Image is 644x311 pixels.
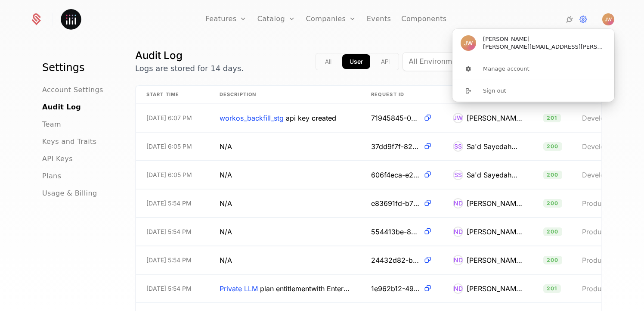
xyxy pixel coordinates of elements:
[543,256,562,264] span: 200
[42,137,96,147] span: Keys and Traits
[220,255,232,265] span: N/A
[42,171,61,181] span: Plans
[146,284,192,293] span: [DATE] 5:54 PM
[453,255,463,265] div: ND
[582,284,617,293] span: Production
[146,256,192,264] span: [DATE] 5:54 PM
[582,171,625,179] span: Development
[467,255,523,265] div: [PERSON_NAME]
[443,86,533,104] th: Author
[602,13,614,25] img: Justen Walker
[578,14,588,25] a: Settings
[220,170,232,180] span: N/A
[582,142,625,151] span: Development
[42,61,115,199] nav: Main
[42,85,103,95] span: Account Settings
[220,141,232,152] span: N/A
[543,114,561,122] span: 201
[146,227,192,236] span: [DATE] 5:54 PM
[467,227,523,237] div: [PERSON_NAME]
[483,35,529,43] span: [PERSON_NAME]
[453,141,463,152] div: SS
[483,43,606,51] span: [PERSON_NAME][EMAIL_ADDRESS][PERSON_NAME][DOMAIN_NAME]
[42,119,61,130] span: Team
[453,227,463,237] div: ND
[452,80,615,102] button: Sign out
[371,255,420,265] span: 24432d82-b574-4167-bab5-b7a14b9a181e
[543,171,562,179] span: 200
[582,199,617,208] span: Production
[220,113,336,123] span: workos_backfill_stg api key created
[467,283,523,294] div: [PERSON_NAME]
[452,29,614,102] div: User button popover
[582,256,617,264] span: Production
[135,62,244,75] p: Logs are stored for 14 days.
[371,227,420,237] span: 554413be-82b2-4b37-bc24-ccfee7405226
[42,154,73,164] span: API Keys
[342,54,370,69] button: app
[467,170,523,180] div: Sa'd Sayedahmed
[316,53,399,70] div: Text alignment
[543,199,562,208] span: 200
[220,114,284,122] span: workos_backfill_stg
[220,284,258,293] span: Private LLM
[312,114,336,122] span: created
[361,86,443,104] th: Request ID
[582,114,625,122] span: Development
[371,113,420,123] span: 71945845-0378-44ad-831b-13c3a73b5f43
[371,141,420,152] span: 37dd9f7f-822a-4e62-a567-dc9439b0f470
[543,227,562,236] span: 200
[467,198,523,208] div: [PERSON_NAME]
[220,283,350,294] span: Private LLM plan entitlement with Enterprise created
[146,114,192,122] span: [DATE] 6:07 PM
[209,86,361,104] th: Description
[543,142,562,151] span: 200
[146,142,192,151] span: [DATE] 6:05 PM
[136,86,209,104] th: Start Time
[135,49,244,62] h1: Audit Log
[146,171,192,179] span: [DATE] 6:05 PM
[453,198,463,208] div: ND
[467,141,523,152] div: Sa'd Sayedahmed
[374,54,397,69] button: api
[453,113,463,123] div: JW
[61,9,81,30] img: Plotly
[461,35,476,51] img: Justen Walker
[543,284,561,293] span: 201
[42,61,115,75] h1: Settings
[467,113,523,123] div: [PERSON_NAME]
[371,170,420,180] span: 606f4eca-e2e2-4352-93be-f9aa07d9f17c
[453,170,463,180] div: SS
[452,58,615,80] button: Manage account
[371,198,420,208] span: e83691fd-b77d-490d-909d-3f83f4d479ae
[318,54,339,69] button: all
[453,283,463,294] div: ND
[146,199,192,208] span: [DATE] 5:54 PM
[42,102,81,112] span: Audit Log
[371,283,420,294] span: 1e962b12-49fe-455f-9143-48a11bcce28f
[602,13,614,25] button: Close user button
[220,227,232,237] span: N/A
[220,198,232,208] span: N/A
[582,227,617,236] span: Production
[42,188,97,199] span: Usage & Billing
[564,14,575,25] a: Integrations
